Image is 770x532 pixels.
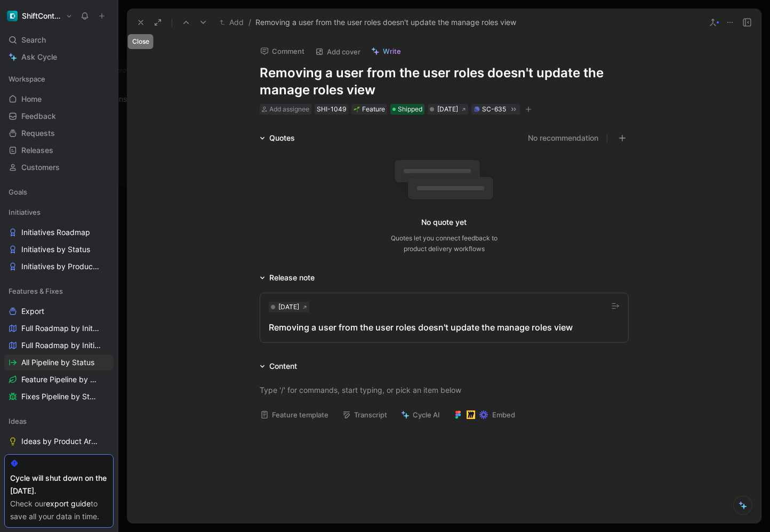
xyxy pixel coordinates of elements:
[21,261,100,272] span: Initiatives by Product Area
[310,44,365,59] button: Add cover
[4,372,114,388] a: Feature Pipeline by Status
[4,433,114,449] a: Ideas by Product Area
[278,302,299,312] div: [DATE]
[4,354,114,370] a: All Pipeline by Status
[4,241,114,257] a: Initiatives by Status
[4,9,75,23] button: ShiftControlShiftControl
[21,128,55,139] span: Requests
[449,407,520,422] button: Embed
[4,320,114,336] a: Full Roadmap by Initiatives
[391,233,498,254] div: Quotes let you connect feedback to product delivery workflows
[4,413,114,429] div: Ideas
[4,283,114,299] div: Features & Fixes
[269,360,297,373] div: Content
[21,94,42,104] span: Home
[46,499,91,508] a: export guide
[4,125,114,141] a: Requests
[21,111,56,122] span: Feedback
[255,132,299,144] div: Quotes
[255,16,516,29] span: Removing a user from the user roles doesn't update the manage roles view
[421,216,467,229] div: No quote yet
[10,472,108,497] div: Cycle will shut down on the [DATE].
[21,391,99,402] span: Fixes Pipeline by Status
[396,407,445,422] button: Cycle AI
[4,450,114,466] a: Ideas by Status
[354,104,385,115] div: Feature
[255,407,333,422] button: Feature template
[4,224,114,240] a: Initiatives Roadmap
[4,108,114,124] a: Feedback
[21,340,102,351] span: Full Roadmap by Initiatives/Status
[4,71,114,87] div: Workspace
[354,106,360,112] img: 🌱
[4,159,114,175] a: Customers
[7,11,18,21] img: ShiftControl
[4,283,114,405] div: Features & FixesExportFull Roadmap by InitiativesFull Roadmap by Initiatives/StatusAll Pipeline b...
[22,11,61,21] h1: ShiftControl
[269,105,309,113] span: Add assignee
[4,49,114,65] a: Ask Cycle
[4,389,114,405] a: Fixes Pipeline by Status
[482,104,506,115] div: SC-635
[255,360,301,373] div: Content
[21,436,99,447] span: Ideas by Product Area
[21,374,100,385] span: Feature Pipeline by Status
[21,227,90,238] span: Initiatives Roadmap
[9,74,45,84] span: Workspace
[21,306,44,317] span: Export
[21,323,100,334] span: Full Roadmap by Initiatives
[260,65,629,99] h1: Removing a user from the user roles doesn't update the manage roles view
[21,51,57,63] span: Ask Cycle
[217,16,246,29] button: Add
[366,44,406,59] button: Write
[248,16,251,29] span: /
[4,184,114,203] div: Goals
[255,271,319,284] div: Release note
[9,286,63,296] span: Features & Fixes
[255,44,309,59] button: Comment
[269,132,295,144] div: Quotes
[4,91,114,107] a: Home
[4,337,114,353] a: Full Roadmap by Initiatives/Status
[4,204,114,220] div: Initiatives
[4,413,114,466] div: IdeasIdeas by Product AreaIdeas by Status
[21,244,90,255] span: Initiatives by Status
[4,32,114,48] div: Search
[9,207,41,217] span: Initiatives
[528,132,598,144] button: No recommendation
[9,416,27,426] span: Ideas
[128,34,154,49] div: Close
[10,497,108,523] div: Check our to save all your data in time.
[338,407,392,422] button: Transcript
[21,453,76,464] span: Ideas by Status
[4,184,114,200] div: Goals
[398,104,422,115] span: Shipped
[260,293,629,343] button: [DATE]Removing a user from the user roles doesn't update the manage roles view
[21,162,60,173] span: Customers
[4,259,114,275] a: Initiatives by Product Area
[269,271,315,284] div: Release note
[390,104,424,115] div: Shipped
[4,142,114,158] a: Releases
[4,204,114,275] div: InitiativesInitiatives RoadmapInitiatives by StatusInitiatives by Product Area
[21,34,46,46] span: Search
[383,46,401,56] span: Write
[21,357,94,368] span: All Pipeline by Status
[9,187,27,197] span: Goals
[351,104,387,115] div: 🌱Feature
[21,145,53,156] span: Releases
[437,104,458,115] div: [DATE]
[4,303,114,319] a: Export
[269,321,620,334] div: Removing a user from the user roles doesn't update the manage roles view
[317,104,346,115] div: SHI-1049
